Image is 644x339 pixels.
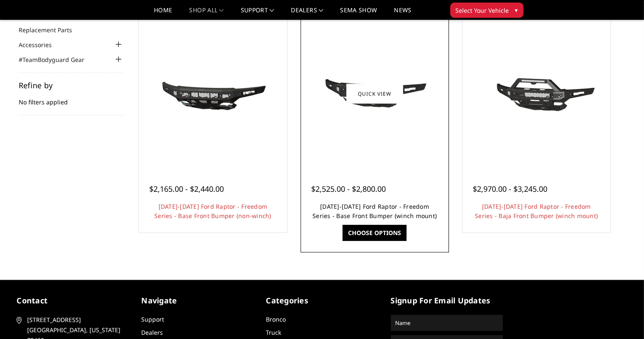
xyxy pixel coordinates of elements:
[312,202,437,220] a: [DATE]-[DATE] Ford Raptor - Freedom Series - Base Front Bumper (winch mount)
[473,184,548,194] span: $2,970.00 - $3,245.00
[266,328,282,336] a: Truck
[266,315,286,323] a: Bronco
[340,7,377,20] a: SEMA Show
[392,316,502,330] input: Name
[311,184,386,194] span: $2,525.00 - $2,800.00
[465,22,609,166] a: 2021-2025 Ford Raptor - Freedom Series - Baja Front Bumper (winch mount) 2021-2025 Ford Raptor - ...
[475,202,598,220] a: [DATE]-[DATE] Ford Raptor - Freedom Series - Baja Front Bumper (winch mount)
[515,6,518,14] span: ▾
[291,7,323,20] a: Dealers
[241,7,274,20] a: Support
[456,6,509,15] span: Select Your Vehicle
[154,202,271,220] a: [DATE]-[DATE] Ford Raptor - Freedom Series - Base Front Bumper (non-winch)
[141,22,285,166] a: 2021-2025 Ford Raptor - Freedom Series - Base Front Bumper (non-winch) 2021-2025 Ford Raptor - Fr...
[450,3,524,18] button: Select Your Vehicle
[602,298,644,339] iframe: Chat Widget
[17,295,129,306] h5: contact
[142,315,164,323] a: Support
[19,81,124,89] h5: Refine by
[303,22,447,166] a: 2021-2025 Ford Raptor - Freedom Series - Base Front Bumper (winch mount)
[19,55,95,64] a: #TeamBodyguard Gear
[149,184,224,194] span: $2,165.00 - $2,440.00
[266,295,378,306] h5: Categories
[142,328,163,336] a: Dealers
[154,7,172,20] a: Home
[394,7,411,20] a: News
[142,295,254,306] h5: Navigate
[19,40,62,49] a: Accessories
[391,295,503,306] h5: signup for email updates
[346,84,403,104] a: Quick view
[307,62,443,126] img: 2021-2025 Ford Raptor - Freedom Series - Base Front Bumper (winch mount)
[343,225,407,241] a: Choose Options
[19,81,124,115] div: No filters applied
[19,25,83,34] a: Replacement Parts
[190,7,224,20] a: shop all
